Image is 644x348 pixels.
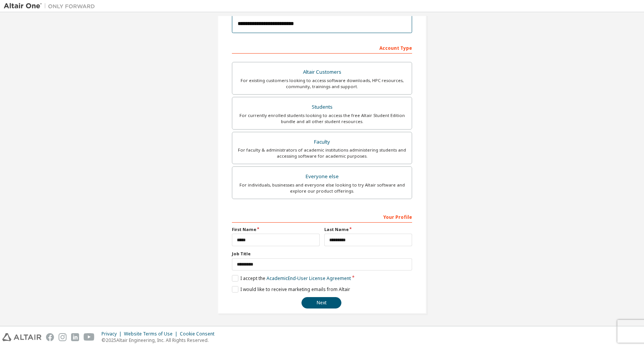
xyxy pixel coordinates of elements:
div: For existing customers looking to access software downloads, HPC resources, community, trainings ... [237,78,407,90]
div: Privacy [102,331,124,337]
label: Job Title [232,251,412,257]
div: For currently enrolled students looking to access the free Altair Student Edition bundle and all ... [237,112,407,125]
div: Students [237,102,407,112]
div: Website Terms of Use [124,331,180,337]
div: Faculty [237,137,407,147]
img: Altair One [4,2,99,10]
img: facebook.svg [46,333,54,341]
div: Account Type [232,41,412,54]
label: Last Name [324,226,412,233]
p: © 2025 Altair Engineering, Inc. All Rights Reserved. [102,337,219,343]
button: Next [301,297,341,308]
div: Your Profile [232,210,412,223]
div: Cookie Consent [180,331,219,337]
div: For individuals, businesses and everyone else looking to try Altair software and explore our prod... [237,182,407,194]
label: First Name [232,226,320,233]
a: Academic End-User License Agreement [266,275,351,282]
img: youtube.svg [84,333,95,341]
div: Everyone else [237,171,407,182]
img: linkedin.svg [71,333,79,341]
img: instagram.svg [59,333,67,341]
div: For faculty & administrators of academic institutions administering students and accessing softwa... [237,147,407,159]
img: altair_logo.svg [2,333,41,341]
label: I accept the [232,275,351,282]
div: Altair Customers [237,67,407,78]
label: I would like to receive marketing emails from Altair [232,286,350,293]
